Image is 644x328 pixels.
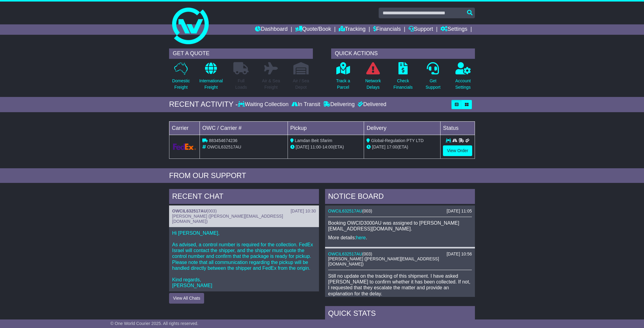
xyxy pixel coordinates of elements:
span: [DATE] [296,144,309,149]
div: NOTICE BOARD [325,189,475,205]
div: RECENT ACTIVITY - [169,100,238,109]
a: Dashboard [255,24,288,35]
div: - (ETA) [290,144,362,150]
div: [DATE] 10:56 [447,251,472,257]
p: Check Financials [394,78,413,91]
a: OWCIL632517AU [328,251,362,256]
a: Track aParcel [336,62,350,94]
td: Delivery [364,121,441,135]
a: InternationalFreight [199,62,223,94]
p: Get Support [426,78,441,91]
div: [DATE] 11:05 [447,209,472,214]
div: FROM OUR SUPPORT [169,171,475,180]
a: DomesticFreight [172,62,190,94]
div: In Transit [290,101,322,108]
span: Global-Regulation PTY LTD [371,138,423,143]
span: 883454674236 [209,138,237,143]
p: Full Loads [233,78,249,91]
a: NetworkDelays [365,62,381,94]
a: AccountSettings [455,62,471,94]
td: OWC / Carrier # [200,121,288,135]
div: Delivering [322,101,356,108]
span: [PERSON_NAME] ([PERSON_NAME][EMAIL_ADDRESS][DOMAIN_NAME]) [328,256,439,266]
a: Quote/Book [295,24,331,35]
div: GET A QUOTE [169,48,313,59]
a: Financials [373,24,401,35]
button: View All Chats [169,293,204,304]
div: (ETA) [366,144,438,150]
a: Tracking [339,24,366,35]
p: Account Settings [455,78,471,91]
p: International Freight [199,78,223,91]
a: OWCIL632517AU [172,209,207,213]
div: Delivered [356,101,386,108]
div: ( ) [172,209,316,214]
div: Waiting Collection [238,101,290,108]
a: OWCIL632517AU [328,209,362,213]
span: 11:00 [310,144,321,149]
a: View Order [443,145,472,156]
p: Air & Sea Freight [262,78,280,91]
span: © One World Courier 2025. All rights reserved. [110,321,198,326]
p: Hi [PERSON_NAME], As advised, a control number is required for the collection. FedEx Israel will ... [172,230,316,289]
span: 14:00 [322,144,333,149]
td: Status [441,121,475,135]
p: Network Delays [365,78,381,91]
span: 003 [364,209,371,213]
p: Domestic Freight [172,78,190,91]
div: [DATE] 10:30 [291,209,316,214]
td: Pickup [288,121,364,135]
p: Air / Sea Depot [293,78,309,91]
a: Support [409,24,433,35]
p: Track a Parcel [336,78,350,91]
span: [PERSON_NAME] ([PERSON_NAME][EMAIL_ADDRESS][DOMAIN_NAME]) [172,214,283,224]
p: Still no update on the tracking of this shipment. I have asked [PERSON_NAME] to confirm whether i... [328,273,472,308]
span: 003 [364,251,371,256]
img: GetCarrierServiceLogo [173,144,196,150]
a: GetSupport [425,62,441,94]
p: Booking OWCID3000AU was assigned to [PERSON_NAME][EMAIL_ADDRESS][DOMAIN_NAME]. [328,220,472,232]
span: OWCIL632517AU [207,144,241,149]
span: 17:00 [387,144,397,149]
div: Quick Stats [325,306,475,323]
div: ( ) [328,251,472,257]
a: CheckFinancials [393,62,413,94]
td: Carrier [169,121,200,135]
p: More details: . [328,235,472,241]
span: 003 [208,209,215,213]
a: here [356,235,366,240]
a: Settings [441,24,467,35]
div: ( ) [328,209,472,214]
div: RECENT CHAT [169,189,319,205]
span: Lamdan Beit Sfarim [295,138,332,143]
div: QUICK ACTIONS [331,48,475,59]
span: [DATE] [372,144,385,149]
